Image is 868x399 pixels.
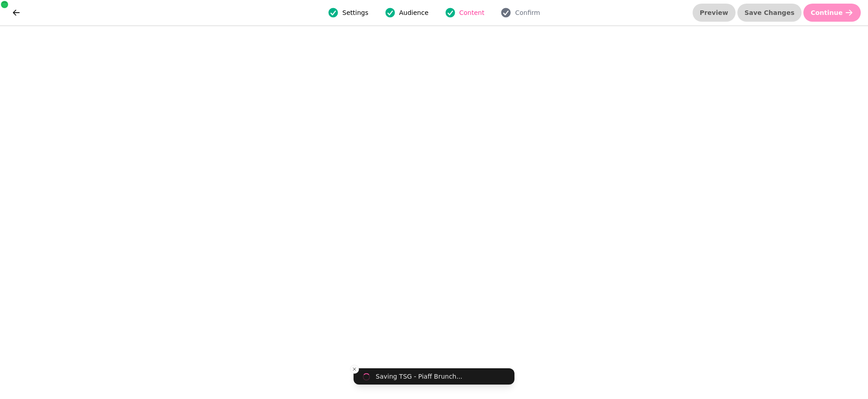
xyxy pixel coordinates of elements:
[745,9,795,16] span: Save Changes
[350,365,359,374] button: Close toast
[515,8,540,17] span: Confirm
[700,9,728,16] span: Preview
[342,8,368,17] span: Settings
[376,372,462,381] div: Saving TSG - Piaff Brunch...
[811,9,843,16] span: Continue
[7,4,25,22] button: go back
[693,4,736,22] button: Preview
[399,8,429,17] span: Audience
[737,4,802,22] button: Save Changes
[459,8,485,17] span: Content
[803,4,861,22] button: Continue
